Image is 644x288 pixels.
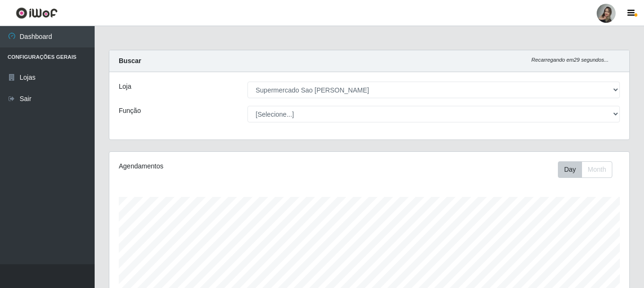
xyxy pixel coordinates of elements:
div: Toolbar with button groups [558,161,620,178]
strong: Buscar [119,57,141,65]
i: Recarregando em 29 segundos... [531,57,609,63]
div: First group [558,161,612,178]
div: Agendamentos [119,161,319,171]
button: Day [558,161,582,178]
img: CoreUI Logo [16,7,58,19]
button: Month [582,161,612,178]
label: Função [119,106,141,116]
label: Loja [119,82,131,92]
